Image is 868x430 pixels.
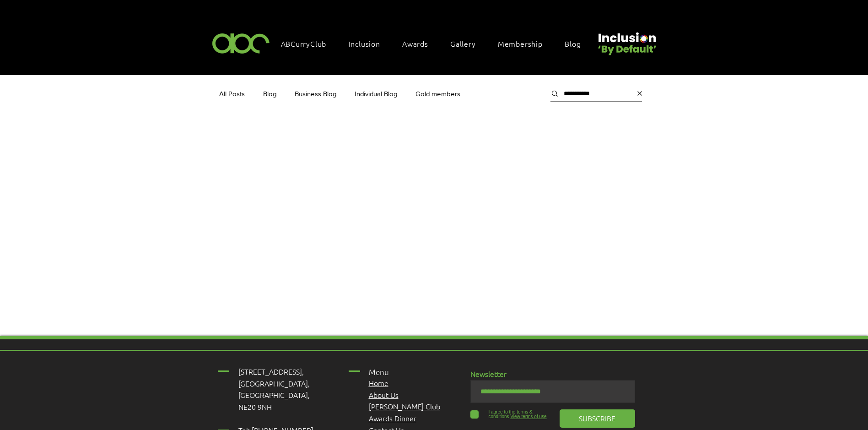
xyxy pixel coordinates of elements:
[219,89,245,98] a: All Posts
[470,369,507,379] span: Newsletter
[369,367,389,377] span: Menu
[446,34,490,53] a: Gallery
[218,75,541,112] nav: Blog
[489,409,533,419] span: I agree to the terms & conditions
[276,34,595,53] nav: Site
[344,34,394,53] div: Inclusion
[398,34,442,53] div: Awards
[210,29,273,56] img: ABC-Logo-Blank-Background-01-01-2.png
[595,25,658,56] img: Untitled design (22).png
[238,390,310,400] span: [GEOGRAPHIC_DATA],
[369,401,440,411] a: [PERSON_NAME] Club
[369,390,399,400] a: About Us
[450,38,476,49] span: Gallery
[415,89,460,98] a: Gold members
[579,413,615,423] span: SUBSCRIBE
[402,38,428,49] span: Awards
[238,402,272,412] span: NE20 9NH
[498,38,543,49] span: Membership
[295,89,336,98] a: Business Blog
[238,378,310,388] span: [GEOGRAPHIC_DATA],
[565,38,581,49] span: Blog
[276,34,340,53] a: ABCurryClub
[355,89,397,98] a: Individual Blog
[493,34,556,53] a: Membership
[369,413,416,423] a: Awards Dinner
[509,414,547,419] a: View terms of use
[369,378,388,388] a: Home
[510,414,546,419] span: View terms of use
[281,38,327,49] span: ABCurryClub
[349,38,380,49] span: Inclusion
[263,89,276,98] a: Blog
[238,366,304,376] span: [STREET_ADDRESS],
[560,409,635,428] button: SUBSCRIBE
[560,34,594,53] a: Blog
